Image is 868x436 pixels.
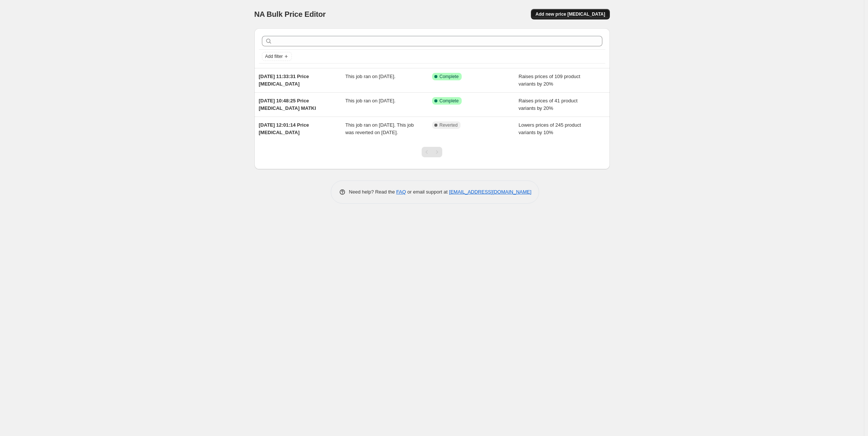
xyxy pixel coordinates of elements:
span: Reverted [440,122,458,128]
span: or email support at [406,189,449,195]
span: Add filter [265,53,283,59]
span: [DATE] 11:33:31 Price [MEDICAL_DATA] [259,74,309,87]
span: Complete [440,74,459,80]
span: This job ran on [DATE]. [345,74,395,79]
span: Lowers prices of 245 product variants by 10% [519,122,581,135]
span: Add new price [MEDICAL_DATA] [535,11,605,17]
nav: Pagination [422,147,442,157]
a: [EMAIL_ADDRESS][DOMAIN_NAME] [449,189,531,195]
span: [DATE] 12:01:14 Price [MEDICAL_DATA] [259,122,309,135]
span: [DATE] 10:48:25 Price [MEDICAL_DATA] MATKI [259,98,316,111]
a: FAQ [396,189,406,195]
span: Raises prices of 109 product variants by 20% [519,74,580,87]
span: Complete [440,98,459,104]
span: Need help? Read the [349,189,397,195]
button: Add filter [262,52,292,61]
button: Add new price [MEDICAL_DATA] [531,9,609,19]
span: This job ran on [DATE]. [345,98,395,103]
span: Raises prices of 41 product variants by 20% [519,98,578,111]
span: This job ran on [DATE]. This job was reverted on [DATE]. [345,122,414,135]
span: NA Bulk Price Editor [254,10,326,18]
